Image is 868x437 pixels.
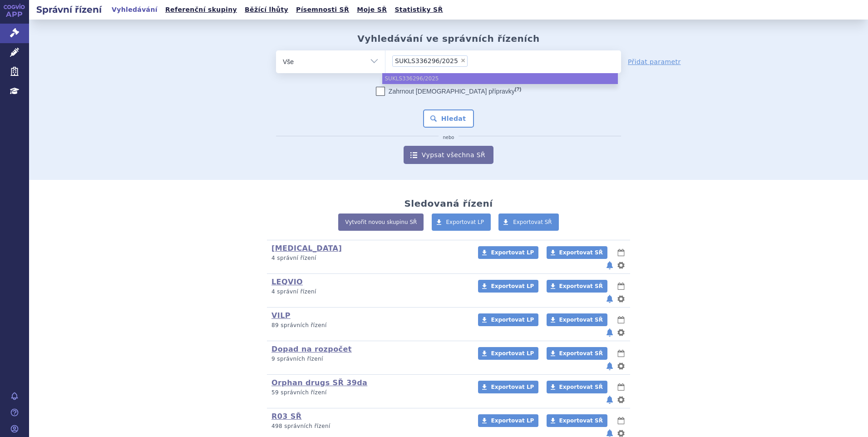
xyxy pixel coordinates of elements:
[404,146,493,164] a: Vypsat všechna SŘ
[515,86,521,92] abbr: (?)
[547,246,607,259] a: Exportovat SŘ
[354,4,390,16] a: Moje SŘ
[616,247,626,258] button: lhůty
[376,87,521,96] label: Zahrnout [DEMOGRAPHIC_DATA] přípravky
[271,355,466,363] p: 9 správních řízení
[616,361,626,372] button: nastavení
[559,384,603,390] span: Exportovat SŘ
[271,254,466,262] p: 4 správní řízení
[605,293,614,304] button: notifikace
[446,219,484,225] span: Exportovat LP
[271,288,466,296] p: 4 správní řízení
[616,415,626,426] button: lhůty
[491,317,534,323] span: Exportovat LP
[478,313,538,326] a: Exportovat LP
[478,347,538,360] a: Exportovat LP
[616,281,626,292] button: lhůty
[547,313,607,326] a: Exportovat SŘ
[163,4,240,16] a: Referenční skupiny
[109,4,160,16] a: Vyhledávání
[491,249,534,256] span: Exportovat LP
[271,422,466,430] p: 498 správních řízení
[605,327,614,338] button: notifikace
[460,58,466,63] span: ×
[547,347,607,360] a: Exportovat SŘ
[547,381,607,393] a: Exportovat SŘ
[605,260,614,271] button: notifikace
[293,4,352,16] a: Písemnosti SŘ
[432,214,491,231] a: Exportovat LP
[478,246,538,259] a: Exportovat LP
[547,414,607,427] a: Exportovat SŘ
[616,382,626,392] button: lhůty
[357,33,540,44] h2: Vyhledávání ve správních řízeních
[392,55,468,67] li: SUKLS336296/2025
[628,57,681,66] a: Přidat parametr
[478,414,538,427] a: Exportovat LP
[491,384,534,390] span: Exportovat LP
[271,412,301,421] a: R03 SŘ
[605,394,614,405] button: notifikace
[491,417,534,424] span: Exportovat LP
[559,350,603,357] span: Exportovat SŘ
[271,311,291,320] a: VILP
[559,249,603,256] span: Exportovat SŘ
[271,322,466,329] p: 89 správních řízení
[513,219,552,225] span: Exportovat SŘ
[616,314,626,325] button: lhůty
[498,214,559,231] a: Exportovat SŘ
[559,317,603,323] span: Exportovat SŘ
[478,280,538,293] a: Exportovat LP
[559,417,603,424] span: Exportovat SŘ
[547,280,607,293] a: Exportovat SŘ
[616,293,626,304] button: nastavení
[478,381,538,393] a: Exportovat LP
[616,327,626,338] button: nastavení
[605,361,614,372] button: notifikace
[423,109,474,128] button: Hledat
[616,260,626,271] button: nastavení
[338,214,424,231] a: Vytvořit novou skupinu SŘ
[616,348,626,359] button: lhůty
[271,389,466,397] p: 59 správních řízení
[271,244,342,253] a: [MEDICAL_DATA]
[271,345,352,353] a: Dopad na rozpočet
[616,394,626,405] button: nastavení
[29,3,109,16] h2: Správní řízení
[395,58,458,64] span: SUKLS336296/2025
[404,198,493,209] h2: Sledovaná řízení
[491,283,534,289] span: Exportovat LP
[470,55,475,66] input: SUKLS336296/2025
[242,4,291,16] a: Běžící lhůty
[491,350,534,357] span: Exportovat LP
[559,283,603,289] span: Exportovat SŘ
[439,135,459,140] i: nebo
[271,378,367,387] a: Orphan drugs SŘ 39da
[271,278,303,286] a: LEQVIO
[392,4,445,16] a: Statistiky SŘ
